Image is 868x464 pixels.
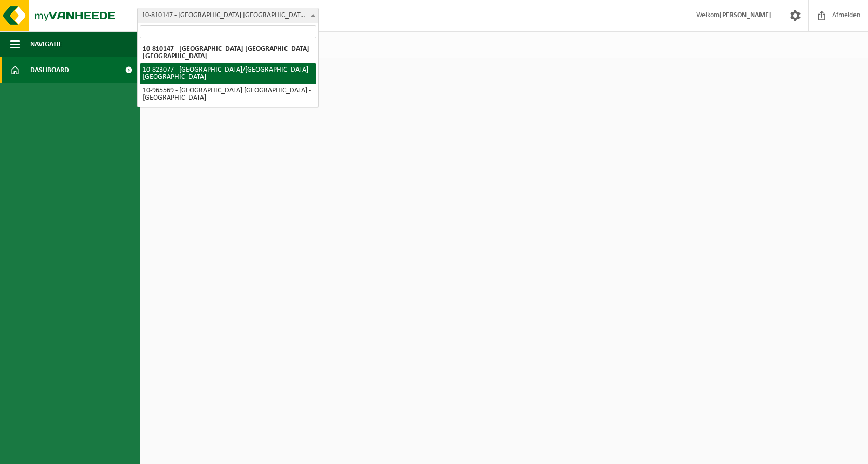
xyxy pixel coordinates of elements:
[140,43,316,63] li: 10-810147 - [GEOGRAPHIC_DATA] [GEOGRAPHIC_DATA] - [GEOGRAPHIC_DATA]
[138,8,318,23] span: 10-810147 - VAN DER VALK HOTEL ANTWERPEN NV - BORGERHOUT
[30,31,62,57] span: Navigatie
[720,11,771,19] strong: [PERSON_NAME]
[140,84,316,105] li: 10-965569 - [GEOGRAPHIC_DATA] [GEOGRAPHIC_DATA] - [GEOGRAPHIC_DATA]
[140,63,316,84] li: 10-823077 - [GEOGRAPHIC_DATA]/[GEOGRAPHIC_DATA] - [GEOGRAPHIC_DATA]
[30,57,69,83] span: Dashboard
[137,8,319,23] span: 10-810147 - VAN DER VALK HOTEL ANTWERPEN NV - BORGERHOUT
